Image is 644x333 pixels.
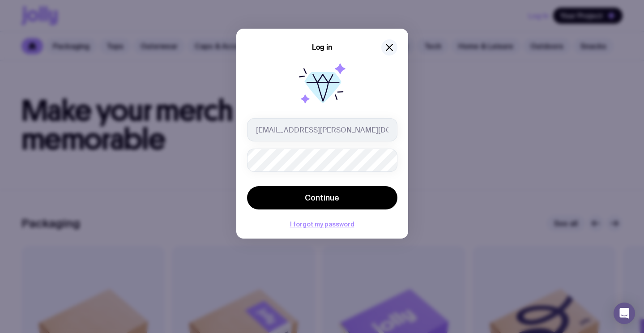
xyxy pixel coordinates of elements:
h5: Log in [312,43,333,52]
span: Continue [305,192,339,203]
button: I forgot my password [290,221,354,228]
input: you@email.com [247,118,397,141]
div: Open Intercom Messenger [614,303,635,324]
button: Continue [247,186,397,209]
